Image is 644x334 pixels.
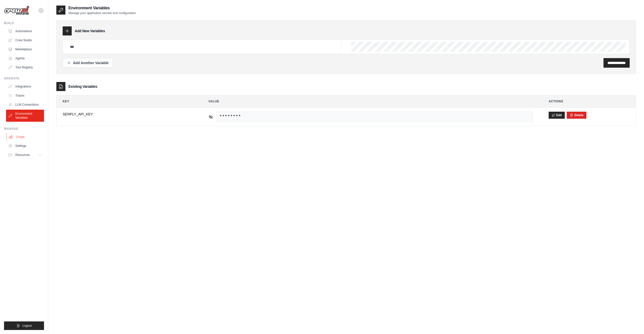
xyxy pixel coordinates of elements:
a: Integrations [6,82,44,91]
p: Manage your application secrets and configuration [68,11,136,15]
button: Resources [6,151,44,159]
div: Add Another Variable [67,60,109,65]
a: Usage [7,133,45,141]
a: Crew Studio [6,36,44,44]
button: Edit [549,112,565,119]
a: Agents [6,54,44,62]
img: Logo [4,6,29,15]
th: Actions [543,95,636,107]
h3: Existing Variables [68,84,97,89]
a: Settings [6,142,44,150]
th: Value [203,95,539,107]
a: Tool Registry [6,63,44,71]
div: Operate [4,76,44,80]
a: Traces [6,92,44,100]
button: Logout [4,321,44,330]
button: Delete [570,113,583,117]
a: Automations [6,27,44,35]
a: LLM Connections [6,101,44,109]
button: Add Another Variable [63,58,113,68]
a: Environment Variables [6,110,44,122]
span: Resources [15,153,30,157]
span: SERPLY_API_KEY [63,112,192,117]
div: Build [4,21,44,25]
h2: Environment Variables [68,5,136,11]
span: Logout [22,324,32,328]
div: Manage [4,127,44,131]
h3: Add New Variables [75,28,105,33]
th: Key [57,95,198,107]
a: Marketplace [6,45,44,53]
